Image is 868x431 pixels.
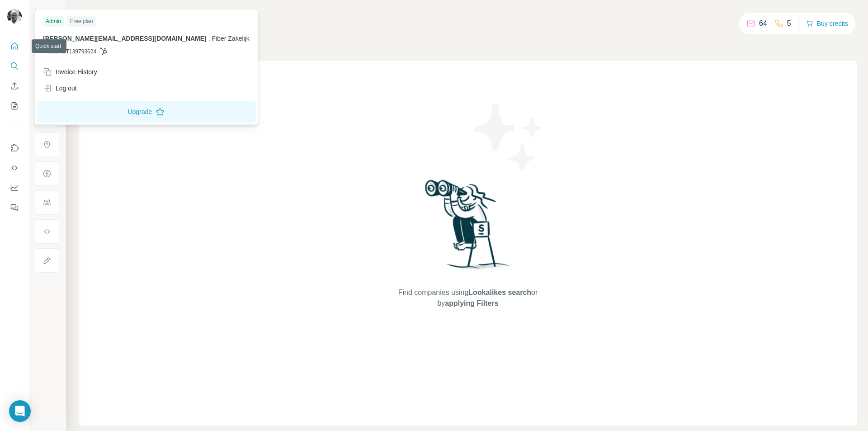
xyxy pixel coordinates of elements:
[7,38,22,54] button: Quick start
[212,35,250,42] span: Fiber Zakelijk
[396,287,540,309] span: Find companies using or by
[806,17,848,30] button: Buy credits
[43,84,77,93] div: Log out
[9,400,31,422] div: Open Intercom Messenger
[208,35,210,42] span: .
[787,18,791,29] p: 5
[37,101,256,123] button: Upgrade
[28,5,65,19] button: Show
[421,177,515,278] img: Surfe Illustration - Woman searching with binoculars
[7,78,22,94] button: Enrich CSV
[43,47,96,56] span: HUBSPOT139793624
[7,199,22,216] button: Feedback
[468,97,549,178] img: Surfe Illustration - Stars
[759,18,767,29] p: 64
[7,9,22,24] img: Avatar
[7,58,22,74] button: Search
[7,98,22,114] button: My lists
[468,289,531,296] span: Lookalikes search
[43,67,97,76] div: Invoice History
[79,11,857,24] h4: Search
[445,299,498,307] span: applying Filters
[43,35,207,42] span: [PERSON_NAME][EMAIL_ADDRESS][DOMAIN_NAME]
[7,180,22,196] button: Dashboard
[43,16,64,27] div: Admin
[7,140,22,156] button: Use Surfe on LinkedIn
[67,16,96,27] div: Free plan
[7,160,22,176] button: Use Surfe API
